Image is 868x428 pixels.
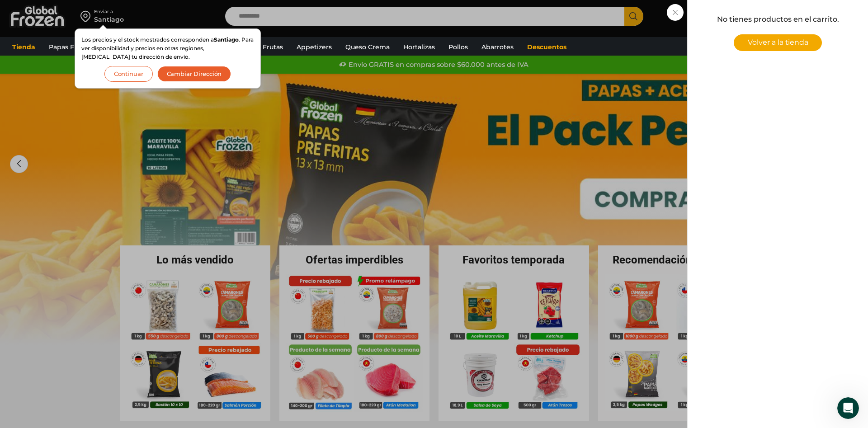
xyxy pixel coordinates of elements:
[44,38,93,56] a: Papas Fritas
[444,38,472,56] a: Pollos
[399,38,439,56] a: Hortalizas
[748,38,808,47] span: Volver a la tienda
[734,34,822,51] a: Volver a la tienda
[104,66,153,82] button: Continuar
[81,35,254,61] p: Los precios y el stock mostrados corresponden a . Para ver disponibilidad y precios en otras regi...
[837,397,859,419] iframe: Intercom live chat
[214,36,239,43] strong: Santiago
[8,38,40,56] a: Tienda
[157,66,231,82] button: Cambiar Dirección
[292,38,336,56] a: Appetizers
[477,38,518,56] a: Abarrotes
[700,14,856,25] p: No tienes productos en el carrito.
[341,38,394,56] a: Queso Crema
[523,38,571,56] a: Descuentos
